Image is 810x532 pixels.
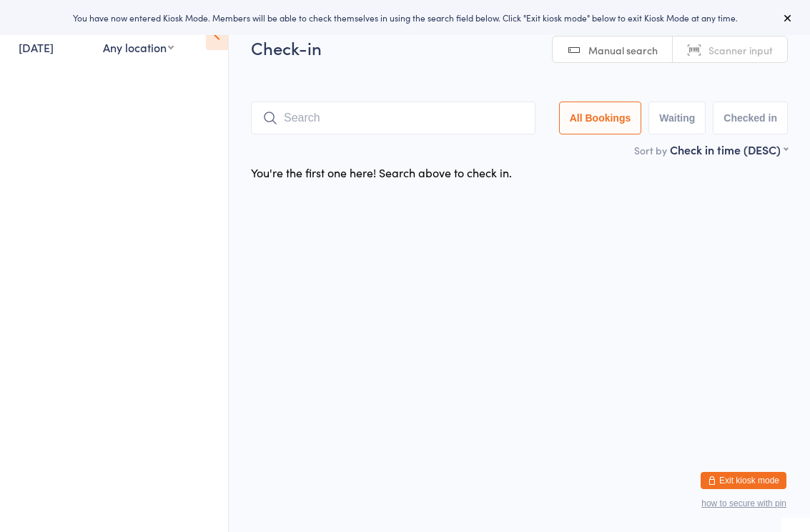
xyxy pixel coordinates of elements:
[251,36,788,59] h2: Check-in
[670,142,788,157] div: Check in time (DESC)
[251,102,535,134] input: Search
[648,102,706,134] button: Waiting
[713,102,788,134] button: Checked in
[19,39,54,55] a: [DATE]
[23,11,787,24] div: You have now entered Kiosk Mode. Members will be able to check themselves in using the search fie...
[251,164,512,180] div: You're the first one here! Search above to check in.
[701,498,786,508] button: how to secure with pin
[103,39,174,55] div: Any location
[559,102,642,134] button: All Bookings
[708,43,773,57] span: Scanner input
[634,143,667,157] label: Sort by
[701,472,786,489] button: Exit kiosk mode
[588,43,658,57] span: Manual search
